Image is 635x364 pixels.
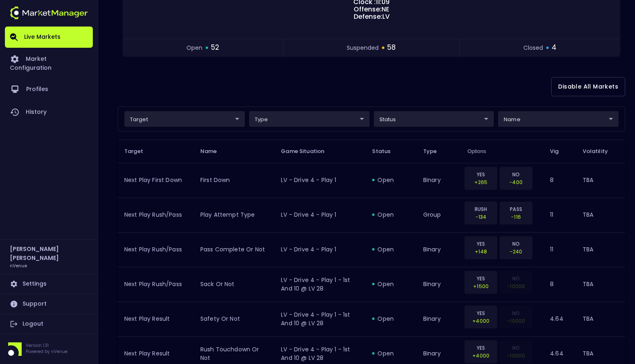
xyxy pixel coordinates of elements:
[543,302,576,336] td: 4.64
[124,111,245,127] div: target
[583,148,619,155] span: Volatility
[505,213,527,221] p: -116
[417,198,461,232] td: group
[194,163,274,198] td: First Down
[10,244,88,262] h2: [PERSON_NAME] [PERSON_NAME]
[470,275,492,282] p: YES
[576,267,625,302] td: TBA
[211,42,219,53] span: 52
[576,163,625,198] td: TBA
[351,13,392,20] span: Defense: LV
[543,267,576,302] td: 8
[543,232,576,267] td: 11
[470,178,492,186] p: +265
[200,148,228,155] span: Name
[470,213,492,221] p: -134
[576,302,625,336] td: TBA
[417,163,461,198] td: binary
[576,232,625,267] td: TBA
[505,352,527,360] p: -10000
[274,163,366,198] td: LV - Drive 4 - Play 1
[10,7,88,19] img: logo
[470,309,492,317] p: YES
[372,176,410,184] div: open
[5,27,93,48] a: Live Markets
[118,267,194,302] td: Next Play Rush/Pass
[249,111,370,127] div: target
[417,232,461,267] td: binary
[543,198,576,232] td: 11
[505,309,527,317] p: NO
[551,77,625,96] button: Disable All Markets
[274,198,366,232] td: LV - Drive 4 - Play 1
[5,274,93,294] a: Settings
[552,42,556,53] span: 4
[417,302,461,336] td: binary
[5,48,93,78] a: Market Configuration
[10,262,27,269] h3: nVenue
[505,317,527,325] p: -10000
[372,349,410,357] div: open
[118,232,194,267] td: Next Play Rush/Pass
[5,314,93,334] a: Logout
[500,340,532,363] div: Obsolete
[470,317,492,325] p: +4000
[505,248,527,255] p: -240
[5,342,93,356] div: Version 1.31Powered by nVenue
[124,148,154,155] span: Target
[372,315,410,323] div: open
[281,148,335,155] span: Game Situation
[274,232,366,267] td: LV - Drive 4 - Play 1
[26,348,67,355] p: Powered by nVenue
[5,101,93,124] a: History
[372,280,410,288] div: open
[118,198,194,232] td: Next Play Rush/Pass
[423,148,448,155] span: Type
[372,211,410,219] div: open
[505,205,527,213] p: PASS
[387,42,396,53] span: 58
[470,205,492,213] p: RUSH
[543,163,576,198] td: 8
[505,275,527,282] p: NO
[274,267,366,302] td: LV - Drive 4 - Play 1 - 1st and 10 @ LV 28
[500,306,532,328] div: Obsolete
[550,148,569,155] span: Vig
[470,282,492,290] p: +1500
[576,198,625,232] td: TBA
[5,78,93,101] a: Profiles
[505,282,527,290] p: -10000
[372,245,410,253] div: open
[194,232,274,267] td: Pass Complete or Not
[374,111,494,127] div: target
[505,240,527,248] p: NO
[417,267,461,302] td: binary
[347,44,379,52] span: suspended
[194,198,274,232] td: Play Attempt Type
[461,140,543,163] th: Options
[470,248,492,255] p: +148
[118,163,194,198] td: Next Play First Down
[505,171,527,178] p: NO
[470,352,492,360] p: +4000
[194,302,274,336] td: safety or not
[523,44,543,52] span: closed
[194,267,274,302] td: sack or not
[505,344,527,352] p: NO
[505,178,527,186] p: -400
[470,171,492,178] p: YES
[498,111,619,127] div: target
[500,271,532,294] div: Obsolete
[470,344,492,352] p: YES
[274,302,366,336] td: LV - Drive 4 - Play 1 - 1st and 10 @ LV 28
[5,294,93,314] a: Support
[26,342,67,348] p: Version 1.31
[351,6,392,13] span: Offense: NE
[372,148,401,155] span: Status
[470,240,492,248] p: YES
[186,44,202,52] span: open
[118,302,194,336] td: Next Play Result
